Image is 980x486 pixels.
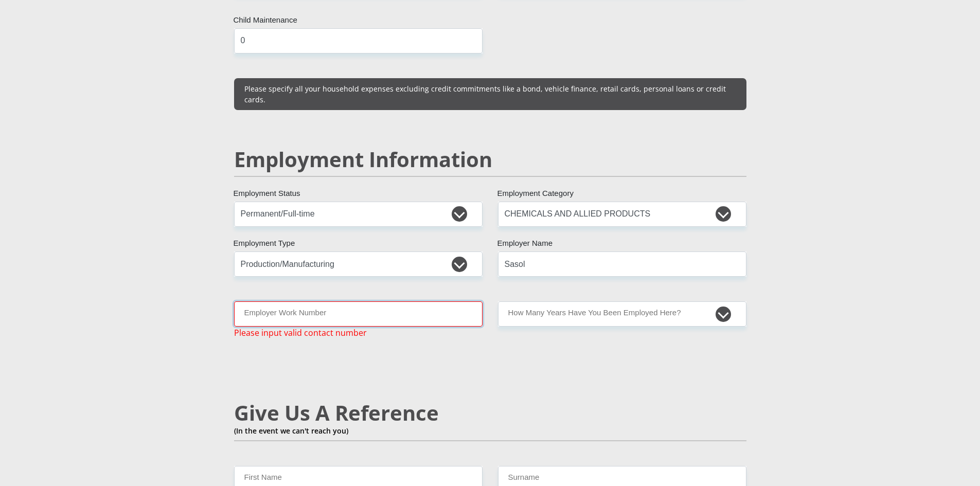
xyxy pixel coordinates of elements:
input: Employer Work Number [234,301,483,327]
input: Expenses - Child Maintenance [234,28,483,53]
h2: Employment Information [234,147,746,172]
span: Please input valid contact number [234,327,367,339]
input: Employer's Name [498,251,746,277]
p: Please specify all your household expenses excluding credit commitments like a bond, vehicle fina... [244,83,736,105]
p: (In the event we can't reach you) [234,425,746,436]
h2: Give Us A Reference [234,401,746,425]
